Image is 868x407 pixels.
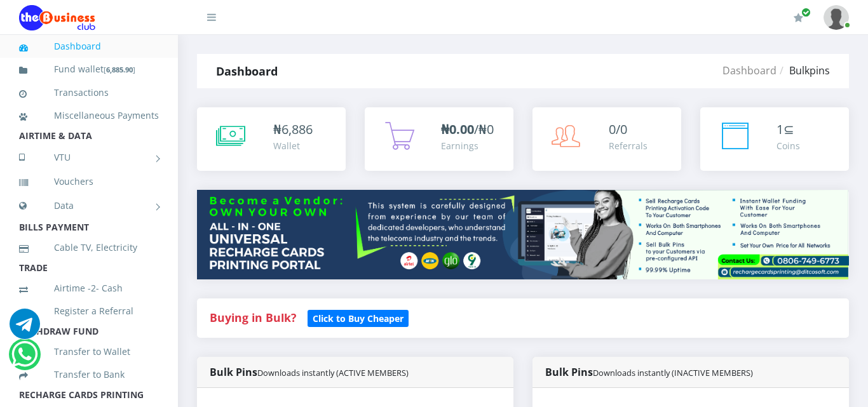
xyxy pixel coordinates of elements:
[441,139,494,152] div: Earnings
[313,312,403,324] b: Click to Buy Cheaper
[441,121,474,138] b: ₦0.00
[19,274,159,303] a: Airtime -2- Cash
[19,337,159,366] a: Transfer to Wallet
[19,32,159,61] a: Dashboard
[776,120,800,139] div: ⊆
[273,120,313,139] div: ₦
[545,365,753,379] strong: Bulk Pins
[801,8,811,17] span: Renew/Upgrade Subscription
[19,167,159,196] a: Vouchers
[776,63,830,78] li: Bulkpins
[19,78,159,107] a: Transactions
[824,5,849,30] img: User
[19,5,95,30] img: Logo
[365,107,513,171] a: ₦0.00/₦0 Earnings
[19,233,159,262] a: Cable TV, Electricity
[593,367,753,378] small: Downloads instantly (INACTIVE MEMBERS)
[273,139,313,152] div: Wallet
[19,190,159,222] a: Data
[197,107,346,171] a: ₦6,886 Wallet
[10,318,40,339] a: Chat for support
[609,139,648,152] div: Referrals
[210,365,409,379] strong: Bulk Pins
[210,310,296,325] strong: Buying in Bulk?
[794,13,803,23] i: Renew/Upgrade Subscription
[19,101,159,130] a: Miscellaneous Payments
[106,65,133,74] b: 6,885.90
[11,349,37,370] a: Chat for support
[104,65,135,74] small: [ ]
[19,297,159,326] a: Register a Referral
[19,360,159,389] a: Transfer to Bank
[257,367,409,378] small: Downloads instantly (ACTIVE MEMBERS)
[19,55,159,84] a: Fund wallet[6,885.90]
[609,121,627,138] span: 0/0
[776,121,783,138] span: 1
[441,121,494,138] span: /₦0
[722,63,776,77] a: Dashboard
[532,107,681,171] a: 0/0 Referrals
[216,63,278,79] strong: Dashboard
[19,142,159,173] a: VTU
[197,190,849,279] img: multitenant_rcp.png
[308,310,409,325] a: Click to Buy Cheaper
[776,139,800,152] div: Coins
[281,121,313,138] span: 6,886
